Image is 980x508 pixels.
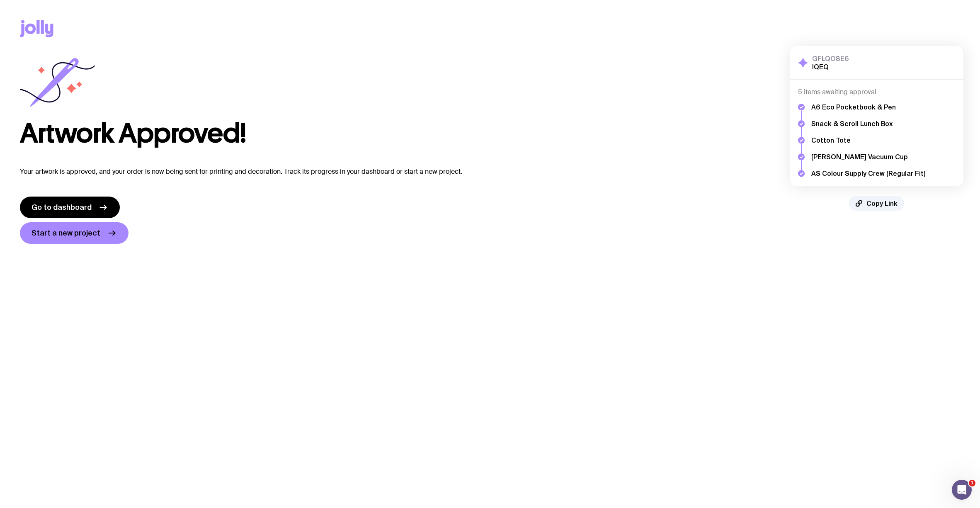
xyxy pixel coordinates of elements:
h4: 5 items awaiting approval [798,88,955,96]
p: Your artwork is approved, and your order is now being sent for printing and decoration. Track its... [20,167,753,177]
h5: [PERSON_NAME] Vacuum Cup [811,153,925,161]
h3: GFLQO8E6 [812,54,849,63]
h1: Artwork Approved! [20,120,753,147]
h5: AS Colour Supply Crew (Regular Fit) [811,169,925,177]
span: Start a new project [32,228,100,238]
h5: Snack & Scroll Lunch Box [811,119,925,128]
h5: Cotton Tote [811,136,925,144]
h5: A6 Eco Pocketbook & Pen [811,103,925,111]
iframe: Intercom live chat [952,480,972,500]
a: Go to dashboard [20,197,120,218]
a: Start a new project [20,222,129,244]
span: Go to dashboard [32,202,92,212]
span: 1 [969,480,975,486]
h2: IQEQ [812,63,849,71]
span: Copy Link [866,199,898,207]
button: Copy Link [849,196,904,211]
